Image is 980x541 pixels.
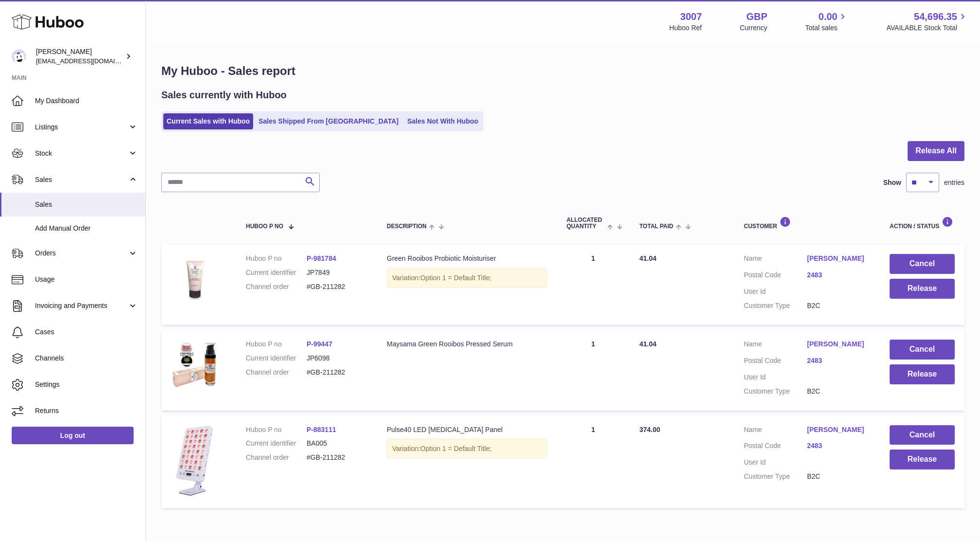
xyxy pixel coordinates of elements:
[744,472,807,481] dt: Customer Type
[35,96,138,106] span: My Dashboard
[807,387,870,396] dd: B2C
[35,354,138,363] span: Channels
[161,63,964,79] h1: My Huboo - Sales report
[307,282,367,291] dd: #GB-211282
[307,439,367,448] dd: BA005
[744,373,807,382] dt: User Id
[12,427,134,444] a: Log out
[807,270,870,280] a: 2483
[387,268,547,288] div: Variation:
[307,340,332,348] a: P-99447
[255,113,402,129] a: Sales Shipped From [GEOGRAPHIC_DATA]
[744,287,807,296] dt: User Id
[161,89,287,102] h2: Sales currently with Huboo
[807,472,870,481] dd: B2C
[890,450,955,469] button: Release
[246,223,283,230] span: Huboo P no
[744,387,807,396] dt: Customer Type
[744,441,807,453] dt: Postal Code
[35,249,128,258] span: Orders
[890,364,955,384] button: Release
[36,57,143,65] span: [EMAIL_ADDRESS][DOMAIN_NAME]
[307,426,336,433] a: P-883111
[744,458,807,467] dt: User Id
[307,354,367,363] dd: JP6098
[639,426,660,433] span: 374.00
[35,301,128,310] span: Invoicing and Payments
[246,354,307,363] dt: Current identifier
[807,356,870,365] a: 2483
[890,216,955,230] div: Action / Status
[420,274,492,282] span: Option 1 = Default Title;
[171,340,220,388] img: 30071627552388.png
[307,453,367,462] dd: #GB-211282
[35,380,138,389] span: Settings
[387,425,547,434] div: Pulse40 LED [MEDICAL_DATA] Panel
[680,10,702,23] strong: 3007
[171,254,220,303] img: 30071714565548.png
[420,445,492,452] span: Option 1 = Default Title;
[890,254,955,274] button: Cancel
[883,178,901,187] label: Show
[35,123,128,132] span: Listings
[307,254,336,262] a: P-981784
[246,439,307,448] dt: Current identifier
[163,113,253,129] a: Current Sales with Huboo
[744,340,807,351] dt: Name
[36,47,123,66] div: [PERSON_NAME]
[12,49,26,64] img: bevmay@maysama.com
[307,368,367,377] dd: #GB-211282
[886,23,968,33] span: AVAILABLE Stock Total
[890,425,955,445] button: Cancel
[387,340,547,349] div: Maysama Green Rooibos Pressed Serum
[740,23,768,33] div: Currency
[639,340,656,348] span: 41.04
[557,415,630,509] td: 1
[744,301,807,310] dt: Customer Type
[744,356,807,368] dt: Postal Code
[908,141,964,161] button: Release All
[246,453,307,462] dt: Channel order
[807,254,870,263] a: [PERSON_NAME]
[246,254,307,263] dt: Huboo P no
[886,10,968,33] a: 54,696.35 AVAILABLE Stock Total
[35,149,128,158] span: Stock
[744,254,807,266] dt: Name
[744,216,870,230] div: Customer
[171,425,220,497] img: 30071705049774.JPG
[307,268,367,277] dd: JP7849
[35,224,138,233] span: Add Manual Order
[944,178,964,187] span: entries
[914,10,957,23] span: 54,696.35
[567,217,605,230] span: ALLOCATED Quantity
[246,268,307,277] dt: Current identifier
[807,340,870,349] a: [PERSON_NAME]
[890,340,955,360] button: Cancel
[35,406,138,415] span: Returns
[639,223,673,230] span: Total paid
[557,330,630,411] td: 1
[404,113,481,129] a: Sales Not With Huboo
[670,23,702,33] div: Huboo Ref
[807,425,870,434] a: [PERSON_NAME]
[819,10,838,23] span: 0.00
[807,301,870,310] dd: B2C
[805,10,848,33] a: 0.00 Total sales
[35,200,138,209] span: Sales
[387,254,547,263] div: Green Rooibos Probiotic Moisturiser
[35,275,138,284] span: Usage
[639,254,656,262] span: 41.04
[890,279,955,299] button: Release
[387,223,427,230] span: Description
[246,368,307,377] dt: Channel order
[744,270,807,282] dt: Postal Code
[35,175,128,184] span: Sales
[246,425,307,434] dt: Huboo P no
[35,327,138,337] span: Cases
[246,340,307,349] dt: Huboo P no
[805,23,848,33] span: Total sales
[746,10,767,23] strong: GBP
[807,441,870,451] a: 2483
[557,244,630,325] td: 1
[246,282,307,291] dt: Channel order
